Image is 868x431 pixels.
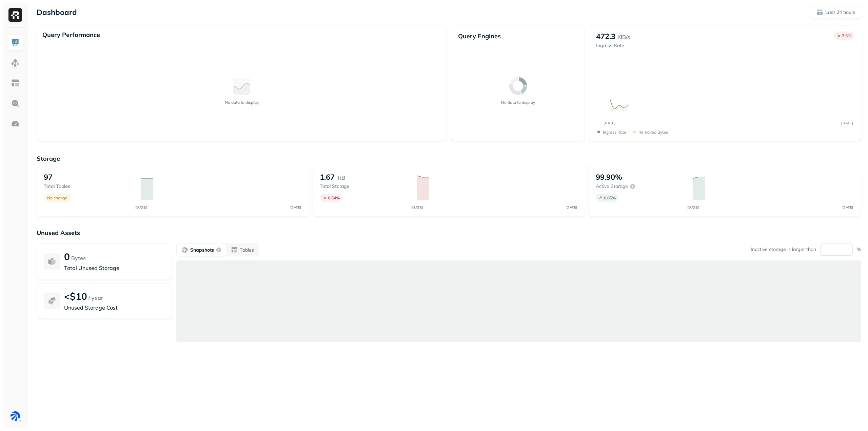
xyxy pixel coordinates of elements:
p: Tables [240,247,254,253]
p: / year [88,294,103,302]
tspan: [DATE] [411,205,423,210]
p: Unused Assets [37,229,861,237]
p: Active storage [596,183,628,190]
p: 7.5 % [842,33,851,38]
img: Optimization [11,119,20,128]
tspan: [DATE] [289,205,301,210]
p: Storage [37,155,861,162]
p: KiB/s [617,33,630,41]
img: Dashboard [11,38,20,47]
p: Query Engines [458,32,578,40]
p: Total tables [44,183,134,190]
p: Unused Storage Cost [64,303,165,312]
tspan: [DATE] [842,121,853,125]
p: % [857,246,861,253]
p: 99.90% [596,172,622,182]
img: Asset Explorer [11,79,20,87]
img: BAM [11,411,20,421]
p: Total Unused Storage [64,264,165,272]
img: Ryft [8,8,22,22]
p: 0.85 % [604,195,616,200]
p: 97 [44,172,53,182]
p: Query Performance [42,31,100,39]
img: Query Explorer [11,99,20,108]
p: 0 [64,251,70,262]
button: Last 24 hours [811,6,861,18]
p: Last 24 hours [825,9,855,16]
tspan: [DATE] [841,205,853,210]
p: Removed bytes [638,130,668,135]
img: Assets [11,58,20,67]
tspan: [DATE] [565,205,577,210]
p: Ingress Rate [596,42,630,49]
p: 0.54 % [328,195,340,200]
p: <$10 [64,290,87,302]
p: Dashboard [37,7,77,17]
p: No data to display [501,100,535,105]
p: No change [47,195,67,200]
p: TiB [337,174,345,182]
p: Total storage [320,183,410,190]
p: 1.67 [320,172,335,182]
p: Bytes [71,254,86,262]
p: Snapshots [190,247,214,253]
tspan: [DATE] [135,205,147,210]
tspan: [DATE] [687,205,699,210]
p: Inactive storage is larger than [751,246,816,253]
tspan: [DATE] [604,121,616,125]
p: No data to display [225,100,259,105]
p: Ingress Rate [603,130,626,135]
p: 472.3 [596,32,615,41]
